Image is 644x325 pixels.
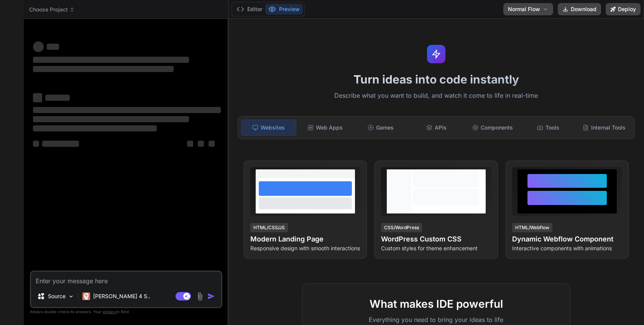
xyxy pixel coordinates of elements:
span: ‌ [187,141,193,147]
h4: WordPress Custom CSS [381,234,491,245]
span: ‌ [33,125,157,131]
button: Download [558,3,601,15]
h2: What makes IDE powerful [315,296,558,312]
span: ‌ [33,41,44,52]
img: attachment [195,292,204,301]
div: CSS/WordPress [381,223,422,232]
div: Tools [521,120,576,136]
p: [PERSON_NAME] 4 S.. [93,292,150,300]
p: Interactive components with animations [512,245,622,252]
span: ‌ [42,141,79,147]
p: Describe what you want to build, and watch it come to life in real-time [233,91,639,101]
span: ‌ [45,95,70,101]
span: Normal Flow [508,5,540,13]
div: HTML/Webflow [512,223,552,232]
span: ‌ [33,93,42,102]
span: Choose Project [29,6,75,13]
span: ‌ [198,141,204,147]
div: APIs [409,120,464,136]
div: Internal Tools [577,120,631,136]
button: Editor [233,4,265,15]
div: Components [465,120,520,136]
button: Normal Flow [503,3,553,15]
p: Always double-check its answers. Your in Bind [30,308,222,315]
h4: Dynamic Webflow Component [512,234,622,245]
span: ‌ [33,116,189,122]
button: Deploy [606,3,641,15]
div: Games [353,120,408,136]
img: Claude 4 Sonnet [82,292,90,300]
img: Pick Models [68,293,74,300]
span: ‌ [47,44,59,50]
img: icon [207,292,215,300]
div: HTML/CSS/JS [250,223,288,232]
p: Source [48,292,66,300]
div: Websites [241,120,296,136]
span: ‌ [33,141,39,147]
p: Custom styles for theme enhancement [381,245,491,252]
span: ‌ [33,66,174,72]
h1: Turn ideas into code instantly [233,72,639,86]
span: privacy [103,309,117,314]
span: ‌ [33,107,221,113]
p: Everything you need to bring your ideas to life [315,315,558,324]
p: Responsive design with smooth interactions [250,245,360,252]
h4: Modern Landing Page [250,234,360,245]
button: Preview [265,4,303,15]
span: ‌ [209,141,215,147]
div: Web Apps [298,120,352,136]
span: ‌ [33,57,189,63]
